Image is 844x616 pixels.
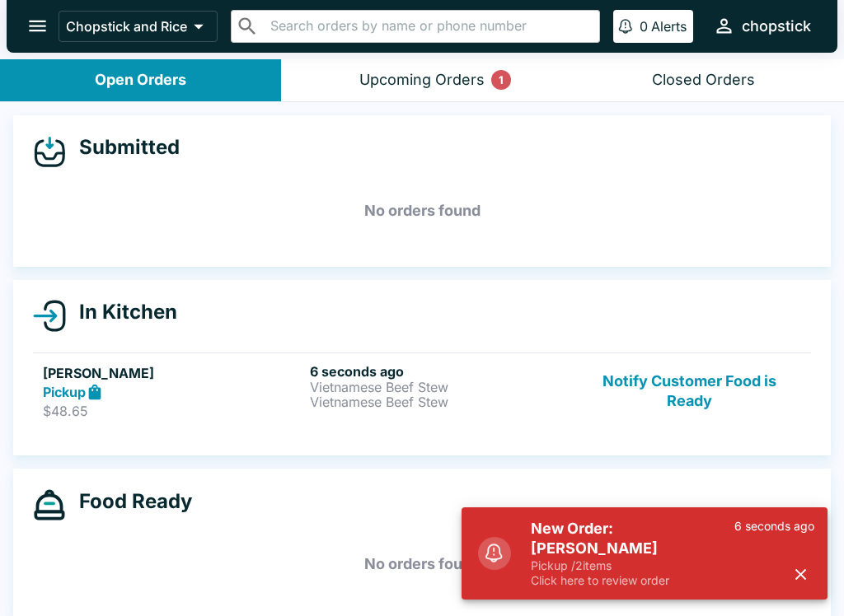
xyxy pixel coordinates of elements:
[66,18,187,35] p: Chopstick and Rice
[33,352,811,430] a: [PERSON_NAME]Pickup$48.656 seconds agoVietnamese Beef StewVietnamese Beef StewNotify Customer Foo...
[734,519,814,534] p: 6 seconds ago
[66,135,180,160] h4: Submitted
[16,5,59,47] button: open drawer
[43,403,303,419] p: $48.65
[578,363,801,420] button: Notify Customer Food is Ready
[33,534,811,594] h5: No orders found
[33,181,811,240] h5: No orders found
[531,558,734,573] p: Pickup / 2 items
[310,363,570,380] h6: 6 seconds ago
[310,394,570,409] p: Vietnamese Beef Stew
[531,573,734,588] p: Click here to review order
[43,384,86,400] strong: Pickup
[43,363,303,383] h5: [PERSON_NAME]
[95,71,186,90] div: Open Orders
[310,380,570,394] p: Vietnamese Beef Stew
[706,8,818,44] button: chopstick
[640,18,648,35] p: 0
[359,71,485,90] div: Upcoming Orders
[66,300,177,324] h4: In Kitchen
[499,72,504,88] p: 1
[66,489,192,514] h4: Food Ready
[531,519,734,558] h5: New Order: [PERSON_NAME]
[265,15,593,38] input: Search orders by name or phone number
[652,71,755,90] div: Closed Orders
[59,11,218,42] button: Chopstick and Rice
[742,16,811,36] div: chopstick
[651,18,687,35] p: Alerts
